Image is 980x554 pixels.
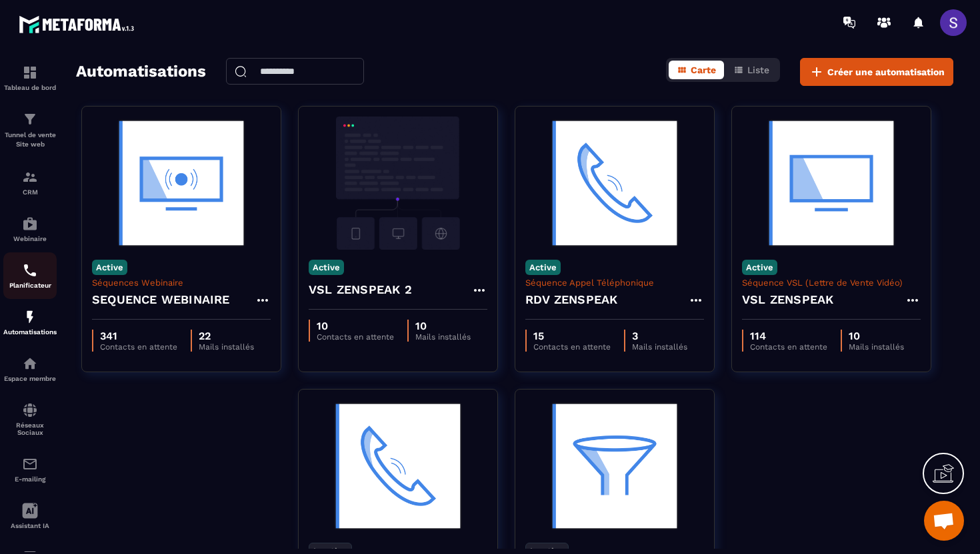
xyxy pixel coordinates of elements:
[3,346,57,392] a: automationsautomationsEspace membre
[19,12,139,37] img: logo
[92,290,230,309] h4: SEQUENCE WEBINAIRE
[22,169,38,185] img: formation
[742,278,921,288] p: Séquence VSL (Lettre de Vente Vidéo)
[3,159,57,206] a: formationformationCRM
[199,330,254,342] p: 22
[632,342,687,352] p: Mails installés
[742,260,777,275] p: Active
[309,117,487,250] img: automation-background
[22,309,38,325] img: automations
[800,58,953,86] button: Créer une automatisation
[3,392,57,446] a: social-networksocial-networkRéseaux Sociaux
[691,65,716,75] span: Carte
[100,342,177,352] p: Contacts en attente
[3,282,57,289] p: Planificateur
[76,58,206,86] h2: Automatisations
[3,84,57,91] p: Tableau de bord
[525,260,561,275] p: Active
[3,101,57,159] a: formationformationTunnel de vente Site web
[924,501,964,541] div: Ouvrir le chat
[415,332,471,342] p: Mails installés
[3,299,57,346] a: automationsautomationsAutomatisations
[22,262,38,278] img: scheduler
[3,375,57,382] p: Espace membre
[3,206,57,252] a: automationsautomationsWebinaire
[199,342,254,352] p: Mails installés
[533,330,611,342] p: 15
[849,342,904,352] p: Mails installés
[742,117,921,250] img: automation-background
[3,131,57,149] p: Tunnel de vente Site web
[533,342,611,352] p: Contacts en attente
[92,260,127,275] p: Active
[22,402,38,418] img: social-network
[92,117,271,250] img: automation-background
[22,65,38,81] img: formation
[3,475,57,483] p: E-mailing
[415,320,471,332] p: 10
[3,252,57,299] a: schedulerschedulerPlanificateur
[317,332,394,342] p: Contacts en attente
[3,522,57,529] p: Assistant IA
[317,320,394,332] p: 10
[22,216,38,232] img: automations
[309,400,487,533] img: automation-background
[309,260,344,275] p: Active
[22,111,38,127] img: formation
[3,493,57,539] a: Assistant IA
[750,330,827,342] p: 114
[742,290,833,309] h4: VSL ZENSPEAK
[22,356,38,372] img: automations
[3,55,57,101] a: formationformationTableau de bord
[525,278,704,288] p: Séquence Appel Téléphonique
[750,342,827,352] p: Contacts en attente
[827,65,945,79] span: Créer une automatisation
[309,280,412,299] h4: VSL ZENSPEAK 2
[3,328,57,336] p: Automatisations
[92,278,271,288] p: Séquences Webinaire
[3,235,57,242] p: Webinaire
[3,446,57,493] a: emailemailE-mailing
[525,290,617,309] h4: RDV ZENSPEAK
[747,65,769,75] span: Liste
[525,117,704,250] img: automation-background
[632,330,687,342] p: 3
[3,188,57,196] p: CRM
[22,456,38,472] img: email
[849,330,904,342] p: 10
[3,421,57,436] p: Réseaux Sociaux
[525,400,704,533] img: automation-background
[725,61,777,79] button: Liste
[100,330,177,342] p: 341
[669,61,724,79] button: Carte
